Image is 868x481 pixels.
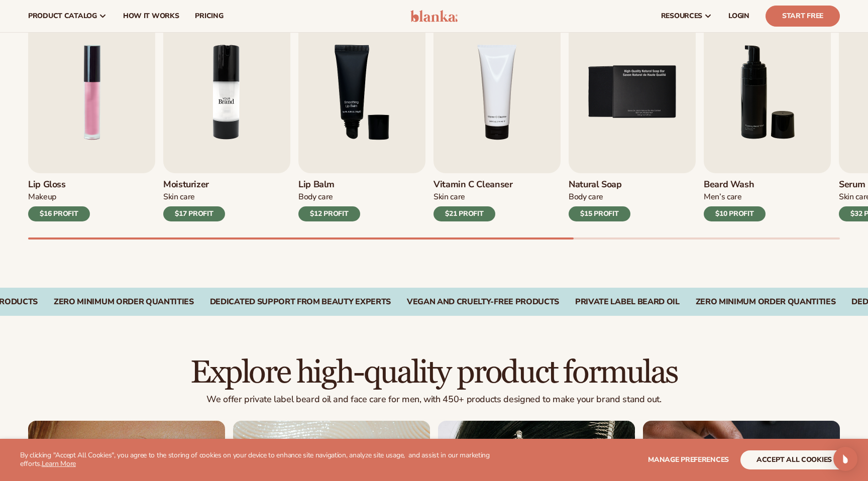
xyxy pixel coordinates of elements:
[704,11,831,221] a: 6 / 9
[766,6,840,27] a: Start Free
[28,179,90,190] h3: Lip Gloss
[740,450,848,469] button: accept all cookies
[28,394,840,405] p: We offer private label beard oil and face care for men, with 450+ products designed to make your ...
[433,206,495,221] div: $21 PROFIT
[569,192,630,202] div: Body Care
[163,192,225,202] div: Skin Care
[704,206,766,221] div: $10 PROFIT
[298,11,425,221] a: 3 / 9
[704,179,766,190] h3: Beard Wash
[163,179,225,190] h3: Moisturizer
[28,206,90,221] div: $16 PROFIT
[704,192,766,202] div: Men’s Care
[298,192,360,202] div: Body Care
[407,297,559,307] div: Vegan and Cruelty-Free Products
[20,451,515,468] p: By clicking "Accept All Cookies", you agree to the storing of cookies on your device to enhance s...
[28,192,90,202] div: Makeup
[433,11,561,221] a: 4 / 9
[298,179,360,190] h3: Lip Balm
[163,11,290,221] a: 2 / 9
[28,11,155,221] a: 1 / 9
[163,11,290,173] img: Shopify Image 6
[728,12,749,20] span: LOGIN
[195,12,223,20] span: pricing
[661,12,702,20] span: resources
[433,179,513,190] h3: Vitamin C Cleanser
[833,447,857,471] div: Open Intercom Messenger
[123,12,179,20] span: How It Works
[210,297,391,307] div: DEDICATED SUPPORT FROM BEAUTY EXPERTS
[575,297,680,307] div: Private Label Beard oil
[696,297,836,307] div: Zero Minimum Order QuantitieS
[163,206,225,221] div: $17 PROFIT
[569,206,630,221] div: $15 PROFIT
[433,192,513,202] div: Skin Care
[54,297,194,307] div: ZERO MINIMUM ORDER QUANTITIES
[648,455,729,464] span: Manage preferences
[298,206,360,221] div: $12 PROFIT
[410,10,458,22] img: logo
[42,459,76,468] a: Learn More
[28,12,97,20] span: product catalog
[648,450,729,469] button: Manage preferences
[569,179,630,190] h3: Natural Soap
[28,356,840,390] h2: Explore high-quality product formulas
[569,11,696,221] a: 5 / 9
